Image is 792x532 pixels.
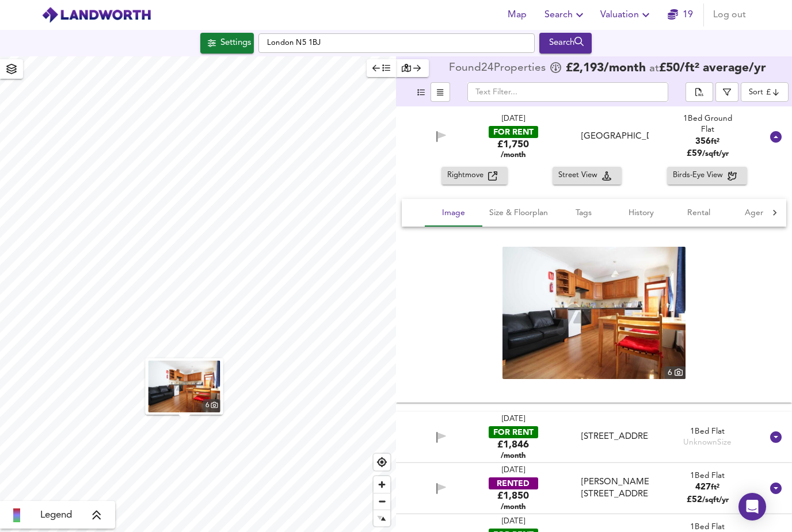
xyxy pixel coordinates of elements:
button: 19 [662,3,699,26]
div: Blackstock Road, Highbury, N5 2LL [577,476,653,501]
button: Map [498,3,535,26]
div: £1,750 [497,138,529,160]
span: /sqft/yr [702,496,729,504]
div: Highbury Park, Highbury N5 2XE [577,431,653,443]
span: Tags [562,206,606,220]
span: /sqft/yr [702,150,729,158]
span: 356 [695,137,711,146]
div: [DATE]RENTED£1,850 /month[PERSON_NAME][STREET_ADDRESS]1Bed Flat427ft²£52/sqft/yr [396,463,792,514]
svg: Show Details [769,481,783,495]
button: Rightmove [441,167,508,185]
a: property thumbnail 6 [502,247,686,379]
span: /month [501,503,526,512]
div: 1 Bed Flat [687,470,729,481]
button: Log out [709,3,751,26]
div: [GEOGRAPHIC_DATA] [581,131,649,143]
div: £1,846 [497,438,529,460]
div: Found 24 Propert ies [449,63,549,74]
div: [DATE] [502,414,525,425]
button: Search [540,3,591,26]
a: property thumbnail 6 [148,361,220,412]
span: Map [503,7,531,23]
img: property thumbnail [148,361,220,412]
span: Street View [558,169,602,182]
div: Highbury Park, Arsenal, London, N5 2XE [577,131,653,143]
span: Legend [40,508,72,522]
div: FOR RENT [489,126,538,138]
div: 1 Bed Ground Flat [680,113,735,136]
span: Search [544,7,587,23]
span: /month [501,151,526,160]
span: ft² [711,138,719,146]
div: Settings [220,36,251,51]
div: Sort [749,87,763,98]
img: property thumbnail [502,247,686,379]
span: Zoom out [374,493,390,510]
div: Sort [741,82,789,102]
button: Zoom in [374,476,390,493]
button: Reset bearing to north [374,510,390,526]
div: [DATE] [502,465,525,476]
div: Run Your Search [539,33,592,53]
span: Rightmove [447,169,488,182]
button: Valuation [596,3,657,26]
div: [DATE] [502,516,525,527]
button: property thumbnail 6 [146,358,223,415]
svg: Show Details [769,130,783,144]
img: logo [41,6,151,24]
div: [STREET_ADDRESS] [581,431,649,443]
button: Find my location [374,454,390,470]
span: Log out [713,7,746,23]
div: Unknown Size [683,437,732,448]
div: [DATE]FOR RENT£1,846 /month[STREET_ADDRESS]1Bed FlatUnknownSize [396,412,792,463]
span: 427 [695,483,711,492]
div: 1 Bed Flat [683,426,732,437]
span: £ 2,193 /month [566,63,646,74]
div: [DATE] [502,114,525,125]
div: Search [542,36,589,51]
div: split button [686,82,713,102]
span: ft² [711,484,719,491]
input: Text Filter... [467,82,668,102]
button: Settings [200,33,254,53]
div: 6 [203,399,220,412]
button: Birds-Eye View [667,167,747,185]
button: Zoom out [374,493,390,510]
span: /month [501,451,526,461]
span: at [649,63,659,74]
svg: Show Details [769,430,783,444]
div: 6 [665,366,686,379]
span: Birds-Eye View [673,169,728,182]
button: Search [539,33,592,53]
div: [DATE]FOR RENT£1,750 /month[GEOGRAPHIC_DATA]1Bed Ground Flat356ft²£59/sqft/yr [396,167,792,402]
span: Size & Floorplan [489,206,548,220]
span: Reset bearing to north [371,507,393,529]
span: £ 52 [687,496,729,504]
div: RENTED [489,477,538,489]
span: Image [432,206,475,220]
div: FOR RENT [489,426,538,438]
div: Click to configure Search Settings [200,33,254,53]
span: History [619,206,663,220]
a: 19 [668,7,693,23]
span: £ 59 [687,150,729,158]
div: [DATE]FOR RENT£1,750 /month[GEOGRAPHIC_DATA]1Bed Ground Flat356ft²£59/sqft/yr [396,106,792,167]
span: Rental [677,206,721,220]
button: Street View [553,167,622,185]
div: [PERSON_NAME][STREET_ADDRESS] [581,476,649,501]
span: Agent [734,206,778,220]
span: £ 50 / ft² average /yr [659,62,766,74]
div: £1,850 [497,489,529,511]
div: Open Intercom Messenger [738,493,766,520]
input: Enter a location... [258,33,535,53]
span: Valuation [600,7,653,23]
